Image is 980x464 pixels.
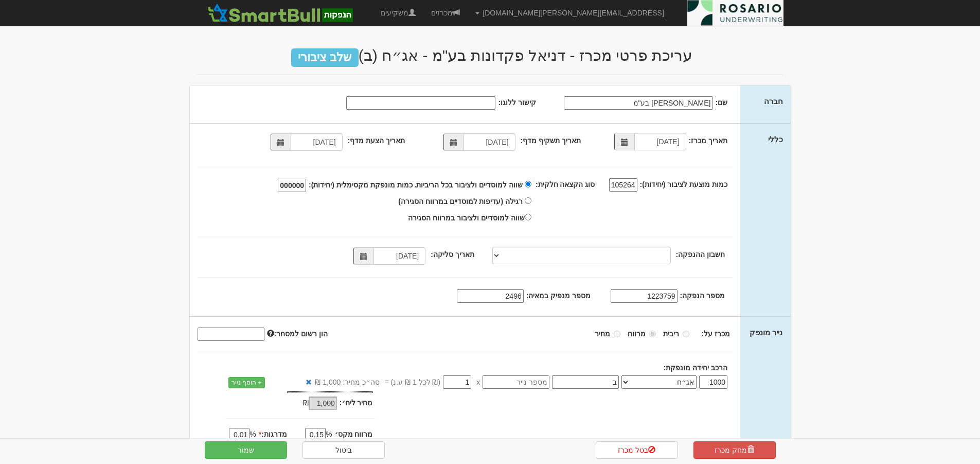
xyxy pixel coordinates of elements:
span: % [326,429,332,439]
span: (₪ לכל 1 ₪ ע.נ) [389,377,440,387]
label: חשבון ההנפקה: [676,249,725,260]
strong: ריבית [663,330,679,338]
a: + הוסף נייר [228,377,265,388]
label: חברה [764,96,783,107]
span: שווה למוסדיים ולציבור במרווח הסגירה [408,214,525,222]
input: כמות [699,375,727,389]
div: ₪ [260,398,340,410]
label: תאריך סליקה: [431,249,474,260]
a: בטל מכרז [596,441,678,459]
strong: הרכב יחידה מונפקת: [664,364,727,372]
input: שווה למוסדיים ולציבור בכל הריביות. כמות מונפקת מקסימלית (יחידות): [278,179,306,192]
label: מדרגות: [259,429,287,439]
label: מחיר ליח׳: [340,398,373,408]
label: מרווח מקס׳ [335,429,373,439]
label: הון רשום למסחר: [267,329,328,339]
input: שווה למוסדיים ולציבור במרווח הסגירה [525,214,531,220]
label: כמות מונפקת מקסימלית (יחידות): [309,180,413,190]
span: שווה למוסדיים ולציבור בכל הריביות. [415,181,523,189]
label: תאריך מכרז: [689,135,728,146]
h2: עריכת פרטי מכרז - דניאל פקדונות בע"מ - אג״ח (ב) [197,47,783,64]
img: SmartBull Logo [205,3,356,23]
input: מחיר [614,331,620,337]
label: תאריך הצעת מדף: [348,135,405,146]
label: קישור ללוגו: [498,97,536,108]
label: שם: [716,97,728,108]
strong: מחיר [595,330,610,338]
span: שלב ציבורי [291,48,359,67]
label: מספר הנפקה: [680,290,725,301]
span: x [476,377,480,387]
span: % [250,429,256,439]
input: שווה למוסדיים ולציבור בכל הריביות. כמות מונפקת מקסימלית (יחידות): [525,181,531,187]
span: = [385,377,389,387]
input: מחיר * [443,375,471,389]
input: רגילה (עדיפות למוסדיים במרווח הסגירה) [525,197,531,204]
button: שמור [205,441,287,459]
label: כללי [768,134,783,145]
input: שם הסדרה [552,375,619,389]
label: נייר מונפק [750,327,782,338]
label: מספר מנפיק במאיה: [526,290,591,301]
strong: מכרז על: [702,330,730,338]
input: ריבית [683,331,689,337]
input: מרווח [649,331,656,337]
label: סוג הקצאה חלקית: [536,179,595,190]
a: מחק מכרז [693,441,776,459]
input: מספר נייר [483,375,549,389]
span: סה״כ מחיר: 1,000 ₪ [315,377,380,387]
strong: מרווח [628,330,646,338]
label: תאריך תשקיף מדף: [521,135,581,146]
a: ביטול [302,441,385,459]
label: כמות מוצעת לציבור (יחידות): [640,179,728,190]
span: רגילה (עדיפות למוסדיים במרווח הסגירה) [398,197,523,205]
